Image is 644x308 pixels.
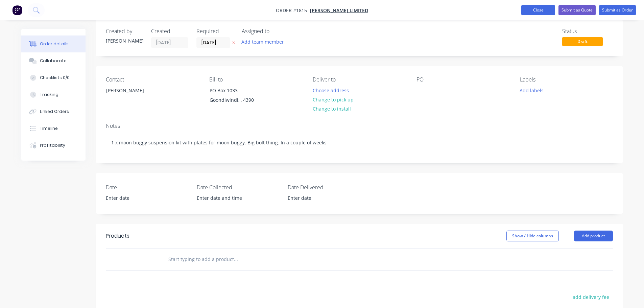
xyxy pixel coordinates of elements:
div: Goondiwindi, , 4390 [210,95,266,105]
label: Date [106,183,190,191]
div: Tracking [40,92,58,98]
div: Timeline [40,125,58,132]
div: PO [416,76,509,83]
button: Show / Hide columns [506,231,559,241]
div: Bill to [209,76,302,83]
input: Enter date [101,193,185,203]
button: Submit as Order [599,5,636,15]
input: Enter date and time [192,193,276,203]
button: Add product [574,231,613,241]
div: Created [151,28,188,34]
div: Required [196,28,234,34]
button: Collaborate [21,52,86,69]
div: [PERSON_NAME] [106,37,143,44]
div: Labels [520,76,613,83]
div: Notes [106,123,613,129]
div: Profitability [40,142,65,148]
div: Status [562,28,613,34]
button: Change to install [309,104,354,113]
button: Order details [21,35,86,52]
div: [PERSON_NAME] [100,86,168,107]
button: Linked Orders [21,103,86,120]
div: PO Box 1033Goondiwindi, , 4390 [204,86,271,107]
button: Close [521,5,555,15]
input: Enter date [283,193,367,203]
img: Factory [12,5,22,15]
div: Created by [106,28,143,34]
div: Order details [40,41,69,47]
div: Linked Orders [40,109,69,115]
div: Assigned to [242,28,309,34]
button: Add team member [242,37,288,46]
button: Change to pick up [309,95,357,104]
label: Date Delivered [288,183,372,191]
div: Checklists 0/0 [40,75,70,81]
button: Profitability [21,137,86,154]
button: Timeline [21,120,86,137]
div: Deliver to [313,76,405,83]
input: Start typing to add a product... [168,253,303,266]
button: Add labels [516,86,547,95]
a: [PERSON_NAME] Limited [310,7,368,14]
span: Draft [562,37,603,46]
button: Checklists 0/0 [21,69,86,86]
button: Submit as Quote [558,5,596,15]
button: Add team member [238,37,287,46]
span: Order #1815 - [276,7,310,14]
button: add delivery fee [569,292,613,302]
div: Collaborate [40,58,67,64]
label: Date Collected [197,183,281,191]
div: [PERSON_NAME] [106,86,162,95]
div: PO Box 1033 [210,86,266,95]
div: Contact [106,76,198,83]
div: Products [106,232,129,240]
button: Tracking [21,86,86,103]
button: Choose address [309,86,352,95]
div: 1 x moon buggy suspension kit with plates for moon buggy. Big bolt thing. In a couple of weeks [106,132,613,153]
